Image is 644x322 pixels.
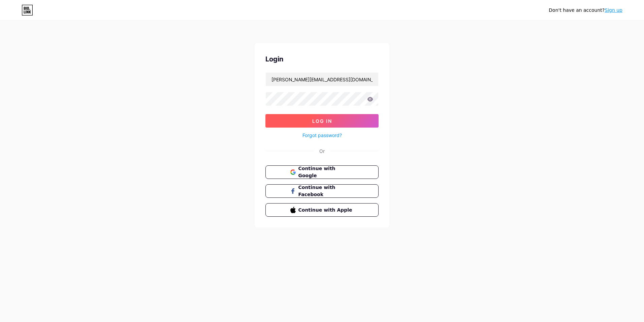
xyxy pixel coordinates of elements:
[298,207,354,214] span: Continue with Apple
[265,114,379,128] button: Log In
[266,73,378,86] input: Username
[605,7,622,13] a: Sign up
[265,184,379,198] button: Continue with Facebook
[312,118,332,124] span: Log In
[302,132,342,139] a: Forgot password?
[549,7,622,14] div: Don't have an account?
[265,165,379,179] button: Continue with Google
[298,165,354,179] span: Continue with Google
[265,54,379,64] div: Login
[319,147,325,155] div: Or
[265,203,379,217] button: Continue with Apple
[298,184,354,198] span: Continue with Facebook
